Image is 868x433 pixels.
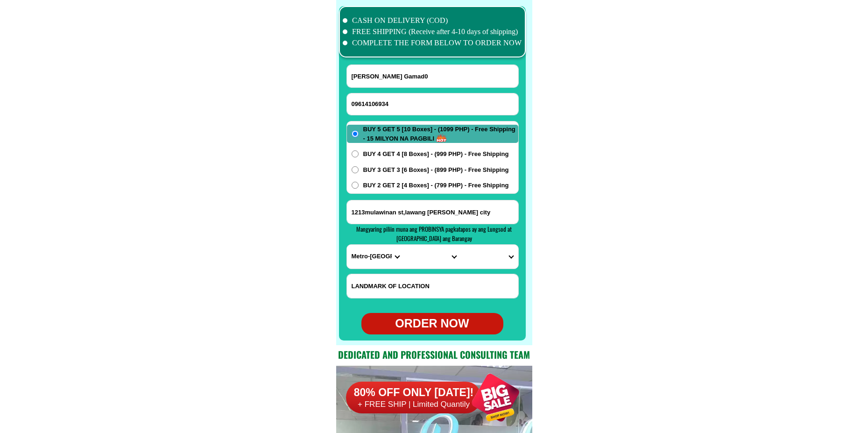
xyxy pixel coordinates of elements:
[346,399,481,410] h6: + FREE SHIP | Limited Quantily
[347,93,518,115] input: Input phone_number
[363,181,509,190] span: BUY 2 GET 2 [4 Boxes] - (799 PHP) - Free Shipping
[347,200,518,224] input: Input address
[352,166,359,173] input: BUY 3 GET 3 [6 Boxes] - (899 PHP) - Free Shipping
[363,149,509,159] span: BUY 4 GET 4 [8 Boxes] - (999 PHP) - Free Shipping
[352,182,359,189] input: BUY 2 GET 2 [4 Boxes] - (799 PHP) - Free Shipping
[336,348,532,362] h2: Dedicated and professional consulting team
[361,315,503,333] div: ORDER NOW
[347,245,404,269] select: Select province
[352,150,359,157] input: BUY 4 GET 4 [8 Boxes] - (999 PHP) - Free Shipping
[346,386,481,400] h6: 80% OFF ONLY [DATE]!
[461,245,518,269] select: Select commune
[343,26,522,37] li: FREE SHIPPING (Receive after 4-10 days of shipping)
[363,165,509,175] span: BUY 3 GET 3 [6 Boxes] - (899 PHP) - Free Shipping
[343,15,522,26] li: CASH ON DELIVERY (COD)
[347,65,518,87] input: Input full_name
[343,37,522,49] li: COMPLETE THE FORM BELOW TO ORDER NOW
[404,245,461,269] select: Select district
[347,274,518,298] input: Input LANDMARKOFLOCATION
[363,125,518,143] span: BUY 5 GET 5 [10 Boxes] - (1099 PHP) - Free Shipping - 15 MILYON NA PAGBILI
[356,224,512,243] span: Mangyaring piliin muna ang PROBINSYA pagkatapos ay ang Lungsod at [GEOGRAPHIC_DATA] ang Barangay
[352,130,359,137] input: BUY 5 GET 5 [10 Boxes] - (1099 PHP) - Free Shipping - 15 MILYON NA PAGBILI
